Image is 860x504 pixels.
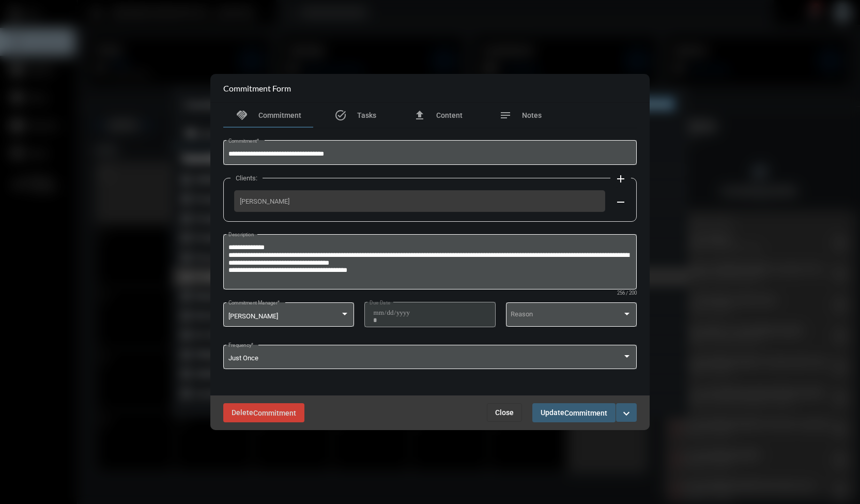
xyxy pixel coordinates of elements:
[615,173,627,185] mat-icon: add
[487,403,522,422] button: Close
[436,111,463,119] span: Content
[232,408,296,417] span: Delete
[228,312,278,320] span: [PERSON_NAME]
[541,408,607,417] span: Update
[334,109,347,121] mat-icon: task_alt
[228,354,258,362] span: Just Once
[231,174,263,182] label: Clients:
[495,408,514,417] span: Close
[253,409,296,417] span: Commitment
[413,109,426,121] mat-icon: file_upload
[258,111,301,119] span: Commitment
[620,407,633,420] mat-icon: expand_more
[223,83,291,93] h2: Commitment Form
[617,291,637,296] mat-hint: 256 / 200
[532,403,616,422] button: UpdateCommitment
[223,403,304,422] button: DeleteCommitment
[499,109,512,121] mat-icon: notes
[522,111,542,119] span: Notes
[236,109,248,121] mat-icon: handshake
[564,409,607,417] span: Commitment
[240,197,600,205] span: [PERSON_NAME]
[615,196,627,208] mat-icon: remove
[357,111,376,119] span: Tasks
